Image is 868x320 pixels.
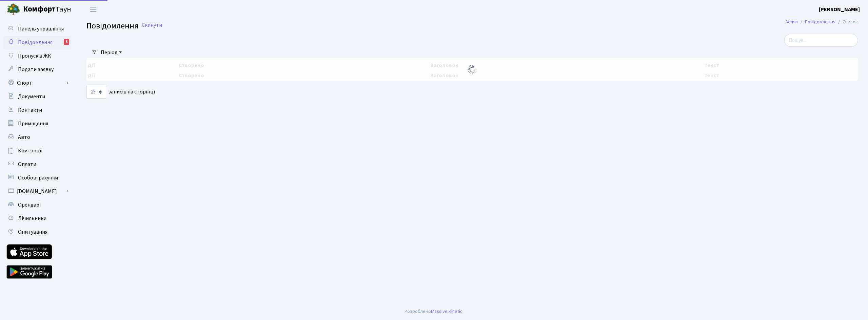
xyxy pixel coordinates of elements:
a: Повідомлення [805,18,835,25]
div: 8 [64,39,69,45]
img: logo.png [7,3,20,16]
li: Список [835,18,858,26]
a: Документи [3,90,71,103]
span: Квитанції [18,147,43,154]
a: [DOMAIN_NAME] [3,185,71,198]
span: Орендарі [18,201,41,209]
a: Панель управління [3,22,71,36]
a: Особові рахунки [3,171,71,185]
span: Приміщення [18,120,48,127]
span: Опитування [18,228,47,236]
a: Приміщення [3,117,71,130]
a: Авто [3,130,71,144]
b: Комфорт [23,4,56,15]
span: Особові рахунки [18,174,58,182]
span: Контакти [18,106,42,114]
span: Документи [18,93,45,100]
a: Admin [785,18,798,25]
span: Повідомлення [86,20,139,32]
button: Переключити навігацію [85,4,102,15]
a: [PERSON_NAME] [819,5,860,14]
input: Пошук... [784,34,858,47]
a: Період [98,47,124,58]
a: Лічильники [3,212,71,225]
a: Подати заявку [3,63,71,76]
a: Повідомлення8 [3,36,71,49]
a: Спорт [3,76,71,90]
span: Повідомлення [18,39,53,46]
label: записів на сторінці [86,86,155,99]
a: Контакти [3,103,71,117]
span: Авто [18,133,30,141]
span: Подати заявку [18,66,54,73]
a: Пропуск в ЖК [3,49,71,63]
select: записів на сторінці [86,86,106,99]
a: Квитанції [3,144,71,157]
span: Панель управління [18,25,64,33]
span: Оплати [18,161,36,168]
span: Лічильники [18,215,46,222]
a: Скинути [142,22,162,28]
a: Опитування [3,225,71,239]
div: Розроблено . [405,308,463,315]
a: Орендарі [3,198,71,212]
a: Оплати [3,157,71,171]
span: Таун [23,4,71,15]
a: Massive Kinetic [431,308,462,315]
img: Обробка... [467,64,478,75]
nav: breadcrumb [775,15,868,29]
span: Пропуск в ЖК [18,52,51,60]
